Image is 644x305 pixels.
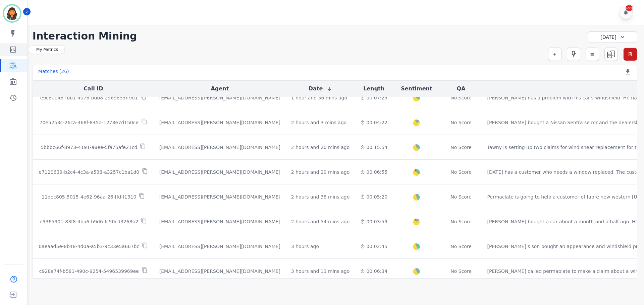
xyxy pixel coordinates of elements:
[40,94,138,101] p: e9c80e46-fbb1-4076-bdb8-2969855ff9d1
[159,218,280,225] div: [EMAIL_ADDRESS][PERSON_NAME][DOMAIN_NAME]
[42,194,136,200] p: 11dec805-5015-4e62-96aa-26fffdff1310
[360,218,387,225] div: 00:03:59
[159,119,280,126] div: [EMAIL_ADDRESS][PERSON_NAME][DOMAIN_NAME]
[450,268,472,275] div: No Score
[84,85,103,93] button: Call ID
[159,194,280,200] div: [EMAIL_ADDRESS][PERSON_NAME][DOMAIN_NAME]
[360,243,387,250] div: 00:02:45
[309,85,332,93] button: Date
[450,218,472,225] div: No Score
[626,5,633,11] div: +99
[450,94,472,101] div: No Score
[33,30,137,42] h1: Interaction Mining
[41,144,137,151] p: 5bbbc66f-8973-4191-a8ee-5fa75afe21cd
[159,144,280,151] div: [EMAIL_ADDRESS][PERSON_NAME][DOMAIN_NAME]
[159,243,280,250] div: [EMAIL_ADDRESS][PERSON_NAME][DOMAIN_NAME]
[211,85,229,93] button: Agent
[39,119,139,126] p: 70e52b3c-26ca-468f-845d-1278e7d150ce
[360,169,387,175] div: 00:06:55
[159,94,280,101] div: [EMAIL_ADDRESS][PERSON_NAME][DOMAIN_NAME]
[4,5,20,21] img: Bordered avatar
[291,169,350,175] div: 2 hours and 29 mins ago
[450,119,472,126] div: No Score
[401,85,432,93] button: Sentiment
[291,243,319,250] div: 3 hours ago
[40,218,138,225] p: e9365901-83f8-4ba6-b9d6-fc50cd3268b2
[360,144,387,151] div: 00:15:54
[291,268,350,275] div: 3 hours and 13 mins ago
[291,194,350,200] div: 2 hours and 38 mins ago
[457,85,466,93] button: QA
[291,119,347,126] div: 2 hours and 3 mins ago
[291,218,350,225] div: 2 hours and 54 mins ago
[360,119,387,126] div: 00:04:22
[159,169,280,175] div: [EMAIL_ADDRESS][PERSON_NAME][DOMAIN_NAME]
[360,194,387,200] div: 00:05:20
[360,268,387,275] div: 00:06:34
[588,31,637,43] div: [DATE]
[39,243,139,250] p: 0aeaad5e-8b48-4d0a-a5b3-9c33e5a667bc
[450,243,472,250] div: No Score
[450,144,472,151] div: No Score
[39,268,139,275] p: c928e74f-b581-490c-9254-5496539969ee
[450,194,472,200] div: No Score
[450,169,472,175] div: No Score
[38,68,69,77] div: Matches ( 26 )
[363,85,384,93] button: Length
[39,169,139,175] p: e7120639-b2c4-4c3a-a538-a3257c1ba1d0
[291,94,347,101] div: 1 hour and 56 mins ago
[360,94,387,101] div: 00:07:25
[291,144,350,151] div: 2 hours and 20 mins ago
[159,268,280,275] div: [EMAIL_ADDRESS][PERSON_NAME][DOMAIN_NAME]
